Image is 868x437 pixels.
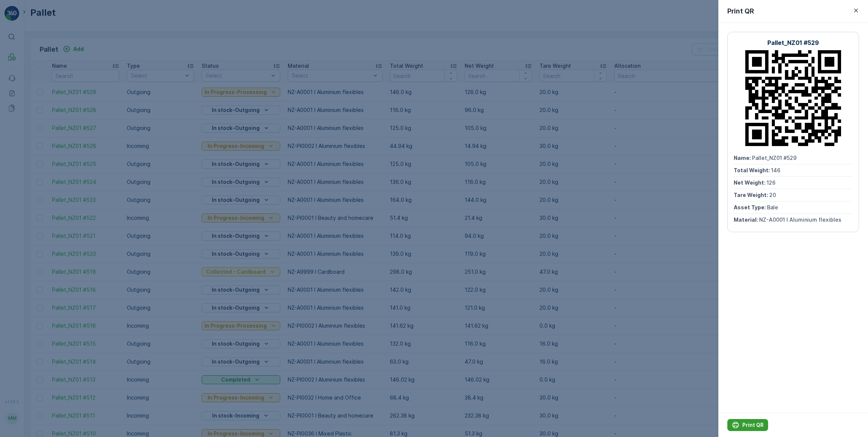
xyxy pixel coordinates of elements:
p: Pallet_NZ01 #529 [767,38,819,47]
span: 126 [767,179,776,186]
span: Material : [734,216,759,223]
span: Total Weight : [734,167,771,173]
p: Print QR [742,421,764,429]
p: Print QR [727,6,754,16]
span: Net Weight : [734,179,767,186]
span: Name : [734,155,752,161]
span: Bale [767,204,778,210]
span: 20 [769,192,776,198]
span: NZ-A0001 I Aluminium flexibles [759,216,841,223]
span: Tare Weight : [734,192,769,198]
span: Asset Type : [734,204,767,210]
span: Pallet_NZ01 #529 [752,155,797,161]
span: 146 [771,167,780,173]
button: Print QR [727,419,768,431]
